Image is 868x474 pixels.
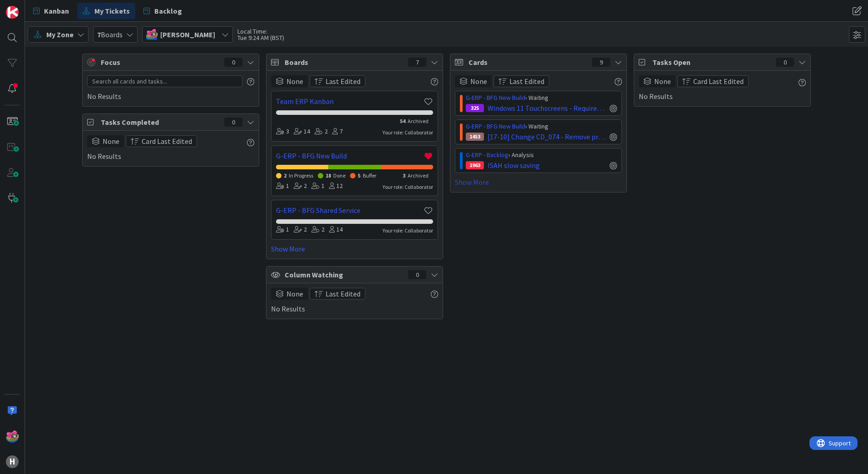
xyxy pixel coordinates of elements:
span: None [103,136,119,147]
div: Your role: Collaborator [383,227,433,235]
div: No Results [639,75,806,102]
span: Last Edited [325,76,360,87]
span: Card Last Edited [142,136,192,147]
span: None [286,76,303,87]
a: G-ERP - BFG New Build [466,122,525,130]
div: 14 [329,225,343,235]
div: Your role: Collaborator [383,183,433,191]
div: 2 [294,225,307,235]
div: 1 [311,181,325,191]
div: Tue 9:24 AM (BST) [237,35,284,41]
span: Backlog [154,5,182,16]
span: Archived [408,172,429,179]
img: JK [146,29,158,40]
div: 325 [466,104,484,112]
span: None [470,76,487,87]
div: 12 [329,181,343,191]
a: Kanban [28,3,74,19]
span: Boards [97,29,123,40]
span: In Progress [289,172,313,179]
span: Card Last Edited [693,76,744,87]
a: G-ERP - BFG Shared Service [276,205,424,216]
span: Support [19,1,41,12]
a: G-ERP - BFG New Build [276,150,424,161]
span: Windows 11 Touchscreens - Requirements [488,103,606,114]
span: My Tickets [94,5,130,16]
div: 1 [276,225,289,235]
div: 1 [276,181,289,191]
span: Focus [101,57,217,68]
input: Search all cards and tasks... [87,75,242,87]
span: My Zone [46,29,74,40]
span: Kanban [44,5,69,16]
div: 2 [311,225,325,235]
span: [PERSON_NAME] [160,29,215,40]
div: › Analysis [466,150,617,160]
b: 7 [97,30,101,39]
div: 7 [408,58,426,67]
span: [17-10] Change CD_074 - Remove project reservation [488,131,606,142]
span: None [654,76,671,87]
div: 9 [592,58,610,67]
div: Your role: Collaborator [383,128,433,137]
a: Show More [455,177,622,188]
span: Buffer [363,172,376,179]
div: Local Time: [237,28,284,35]
span: 5 [358,172,360,179]
button: Card Last Edited [677,75,749,87]
div: No Results [87,135,254,162]
span: Cards [469,57,587,68]
span: Tasks Open [652,57,771,68]
span: 54 [400,118,405,124]
div: 7 [332,127,343,137]
a: My Tickets [77,3,135,19]
div: H [6,455,19,468]
img: Visit kanbanzone.com [6,6,19,19]
span: 18 [325,172,331,179]
a: Team ERP Kanban [276,96,424,107]
img: JK [6,430,19,443]
a: G-ERP - Backlog [466,151,508,159]
span: Tasks Completed [101,117,220,128]
span: Boards [285,57,404,68]
div: 0 [408,270,426,279]
span: Last Edited [509,76,544,87]
div: 1453 [466,133,484,141]
div: 1963 [466,161,484,169]
button: Last Edited [493,75,549,87]
div: 3 [276,127,289,137]
a: G-ERP - BFG New Build [466,94,525,102]
span: Archived [408,118,429,124]
span: Done [333,172,345,179]
button: Last Edited [310,75,365,87]
div: 2 [294,181,307,191]
div: 0 [224,58,242,67]
button: Last Edited [310,288,365,300]
span: ISAH slow saving [488,160,540,171]
span: Column Watching [285,269,404,280]
div: 2 [315,127,328,137]
div: › Waiting [466,93,617,103]
div: 14 [294,127,310,137]
div: 0 [776,58,794,67]
a: Backlog [138,3,187,19]
div: › Waiting [466,122,617,131]
span: 3 [403,172,405,179]
span: 2 [284,172,286,179]
button: Card Last Edited [126,135,197,147]
div: 0 [224,118,242,127]
div: No Results [271,288,438,314]
div: No Results [87,75,254,102]
span: Last Edited [325,288,360,299]
a: Show More [271,243,438,254]
span: None [286,288,303,299]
